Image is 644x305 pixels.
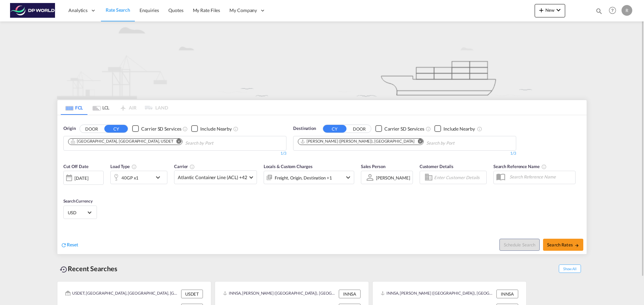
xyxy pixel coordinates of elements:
[275,173,332,182] div: Freight Origin Destination Factory Stuffing
[543,239,583,251] button: Search Ratesicon-arrow-right
[68,7,88,14] span: Analytics
[61,100,88,115] md-tab-item: FCL
[559,264,581,273] span: Show All
[223,290,337,298] div: INNSA, Jawaharlal Nehru (Nhava Sheva), India, Indian Subcontinent, Asia Pacific
[191,125,232,132] md-checkbox: Checkbox No Ink
[80,125,103,133] button: DOOR
[413,139,423,145] button: Remove
[57,115,587,254] div: OriginDOOR CY Checkbox No InkUnchecked: Search for CY (Container Yard) services for all selected ...
[499,239,540,251] button: Note: By default Schedule search will only considerorigin ports, destination ports and cut off da...
[375,173,411,182] md-select: Sales Person: Ruth Vega
[61,242,67,248] md-icon: icon-refresh
[193,7,220,13] span: My Rate Files
[376,175,410,180] div: [PERSON_NAME]
[200,126,232,132] div: Include Nearby
[67,242,78,247] span: Reset
[493,164,547,169] span: Search Reference Name
[68,210,87,216] span: USD
[141,126,181,132] div: Carrier SD Services
[65,290,179,298] div: USDET, Detroit, MI, United States, North America, Americas
[74,175,88,181] div: [DATE]
[185,138,249,149] input: Chips input.
[443,126,475,132] div: Include Nearby
[88,100,114,115] md-tab-item: LCL
[132,125,181,132] md-checkbox: Checkbox No Ink
[537,7,562,13] span: New
[293,125,316,132] span: Destination
[63,164,89,169] span: Cut Off Date
[70,139,175,144] div: Press delete to remove this chip.
[339,290,361,298] div: INNSA
[154,173,165,181] md-icon: icon-chevron-down
[426,126,431,132] md-icon: Unchecked: Search for CY (Container Yard) services for all selected carriers.Checked : Search for...
[190,164,195,169] md-icon: The selected Trucker/Carrierwill be displayed in the rate results If the rates are from another f...
[300,139,415,144] div: Jawaharlal Nehru (Nhava Sheva), INNSA
[57,21,587,99] img: new-FCL.png
[323,125,346,133] button: CY
[63,199,93,204] span: Search Currency
[63,125,75,132] span: Origin
[172,139,182,145] button: Remove
[110,164,137,169] span: Load Type
[106,7,130,13] span: Rate Search
[293,151,516,156] div: 1/3
[537,6,545,14] md-icon: icon-plus 400-fg
[181,290,203,298] div: USDET
[622,5,632,16] div: R
[70,139,173,144] div: Detroit, MI, USDET
[67,136,252,149] md-chips-wrap: Chips container. Use arrow keys to select chips.
[575,243,579,248] md-icon: icon-arrow-right
[63,151,286,156] div: 1/3
[607,5,618,16] span: Help
[426,138,490,149] input: Chips input.
[535,4,565,17] button: icon-plus 400-fgNewicon-chevron-down
[264,171,354,184] div: Freight Origin Destination Factory Stuffingicon-chevron-down
[347,125,371,133] button: DOOR
[121,173,139,182] div: 40GP x1
[60,265,68,274] md-icon: icon-backup-restore
[547,242,579,247] span: Search Rates
[178,174,247,181] span: Atlantic Container Line (ACL) +42
[344,173,352,181] md-icon: icon-chevron-down
[506,172,575,182] input: Search Reference Name
[477,126,482,132] md-icon: Unchecked: Ignores neighbouring ports when fetching rates.Checked : Includes neighbouring ports w...
[110,171,167,184] div: 40GP x1icon-chevron-down
[300,139,416,144] div: Press delete to remove this chip.
[297,136,493,149] md-chips-wrap: Chips container. Use arrow keys to select chips.
[595,7,603,17] div: icon-magnify
[131,164,137,169] md-icon: icon-information-outline
[420,164,453,169] span: Customer Details
[57,261,120,276] div: Recent Searches
[174,164,195,169] span: Carrier
[63,184,68,193] md-datepicker: Select
[361,164,385,169] span: Sales Person
[168,7,183,13] span: Quotes
[607,5,622,17] div: Help
[67,208,93,217] md-select: Select Currency: $ USDUnited States Dollar
[554,6,562,14] md-icon: icon-chevron-down
[496,290,518,298] div: INNSA
[10,3,55,18] img: c08ca190194411f088ed0f3ba295208c.png
[229,7,257,14] span: My Company
[182,126,188,132] md-icon: Unchecked: Search for CY (Container Yard) services for all selected carriers.Checked : Search for...
[63,171,104,185] div: [DATE]
[375,125,424,132] md-checkbox: Checkbox No Ink
[541,164,547,169] md-icon: Your search will be saved by the below given name
[384,126,424,132] div: Carrier SD Services
[140,7,159,13] span: Enquiries
[595,7,603,15] md-icon: icon-magnify
[381,290,495,298] div: INNSA, Jawaharlal Nehru (Nhava Sheva), India, Indian Subcontinent, Asia Pacific
[61,100,168,115] md-pagination-wrapper: Use the left and right arrow keys to navigate between tabs
[434,172,484,182] input: Enter Customer Details
[264,164,313,169] span: Locals & Custom Charges
[233,126,238,132] md-icon: Unchecked: Ignores neighbouring ports when fetching rates.Checked : Includes neighbouring ports w...
[61,241,78,249] div: icon-refreshReset
[104,125,128,133] button: CY
[434,125,475,132] md-checkbox: Checkbox No Ink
